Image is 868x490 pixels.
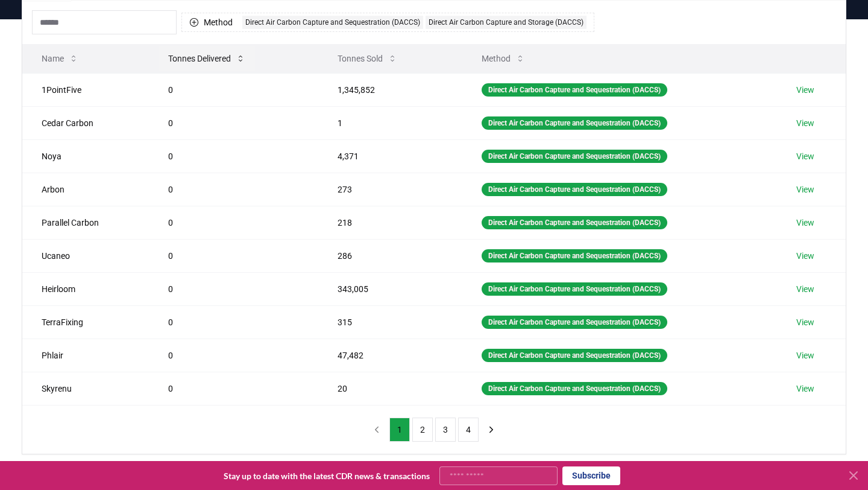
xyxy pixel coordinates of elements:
td: 0 [149,272,318,305]
td: 0 [149,339,318,372]
td: 0 [149,239,318,272]
a: View [796,150,814,162]
td: 1 [318,106,462,139]
td: Noya [22,139,149,173]
td: Ucaneo [22,239,149,272]
button: 4 [458,418,479,442]
div: Direct Air Carbon Capture and Sequestration (DACCS) [482,349,667,362]
div: Direct Air Carbon Capture and Sequestration (DACCS) [482,183,667,196]
div: Direct Air Carbon Capture and Sequestration (DACCS) [482,316,667,329]
td: 0 [149,305,318,339]
div: Direct Air Carbon Capture and Storage (DACCS) [426,16,587,29]
td: Arbon [22,173,149,206]
td: Phlair [22,339,149,372]
td: 0 [149,73,318,106]
div: Direct Air Carbon Capture and Sequestration (DACCS) [242,16,423,29]
td: 1,345,852 [318,73,462,106]
td: TerraFixing [22,305,149,339]
td: 0 [149,106,318,139]
div: Direct Air Carbon Capture and Sequestration (DACCS) [482,216,667,229]
td: 0 [149,206,318,239]
td: 0 [149,139,318,173]
td: 273 [318,173,462,206]
td: Cedar Carbon [22,106,149,139]
button: 1 [389,418,410,442]
a: View [796,217,814,229]
button: MethodDirect Air Carbon Capture and Sequestration (DACCS)Direct Air Carbon Capture and Storage (D... [181,13,594,32]
div: Direct Air Carbon Capture and Sequestration (DACCS) [482,83,667,97]
td: 343,005 [318,272,462,305]
td: 315 [318,305,462,339]
td: 286 [318,239,462,272]
a: View [796,283,814,295]
td: 0 [149,173,318,206]
td: 4,371 [318,139,462,173]
div: Direct Air Carbon Capture and Sequestration (DACCS) [482,249,667,262]
td: 47,482 [318,339,462,372]
div: Direct Air Carbon Capture and Sequestration (DACCS) [482,382,667,395]
a: View [796,316,814,328]
td: 0 [149,372,318,405]
a: View [796,383,814,395]
td: Heirloom [22,272,149,305]
a: View [796,84,814,96]
td: 218 [318,206,462,239]
div: Direct Air Carbon Capture and Sequestration (DACCS) [482,116,667,130]
div: Direct Air Carbon Capture and Sequestration (DACCS) [482,282,667,296]
div: Direct Air Carbon Capture and Sequestration (DACCS) [482,150,667,163]
button: next page [481,418,502,442]
button: 3 [435,418,456,442]
button: Method [472,46,535,71]
a: View [796,117,814,129]
button: Tonnes Delivered [159,46,255,71]
td: Skyrenu [22,372,149,405]
button: 2 [412,418,433,442]
td: 1PointFive [22,73,149,106]
a: View [796,183,814,196]
td: Parallel Carbon [22,206,149,239]
a: View [796,250,814,262]
button: Name [32,46,88,71]
a: View [796,349,814,361]
button: Tonnes Sold [328,46,407,71]
td: 20 [318,372,462,405]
